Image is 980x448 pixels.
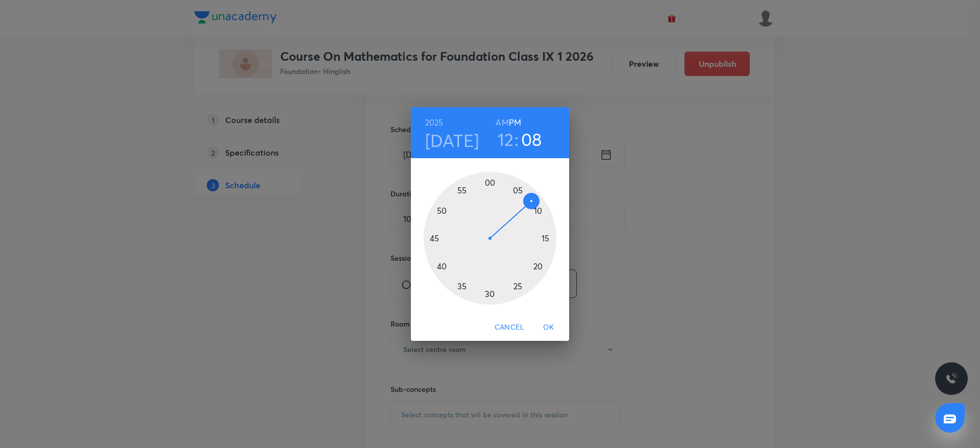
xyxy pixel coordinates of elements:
button: 12 [498,129,514,150]
button: PM [509,115,521,130]
button: AM [496,115,508,130]
button: 2025 [425,115,444,130]
span: Cancel [495,321,524,334]
span: OK [536,321,561,334]
button: OK [532,318,565,337]
button: [DATE] [425,130,479,151]
button: Cancel [491,318,528,337]
button: 08 [521,129,542,150]
h3: : [514,129,519,150]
